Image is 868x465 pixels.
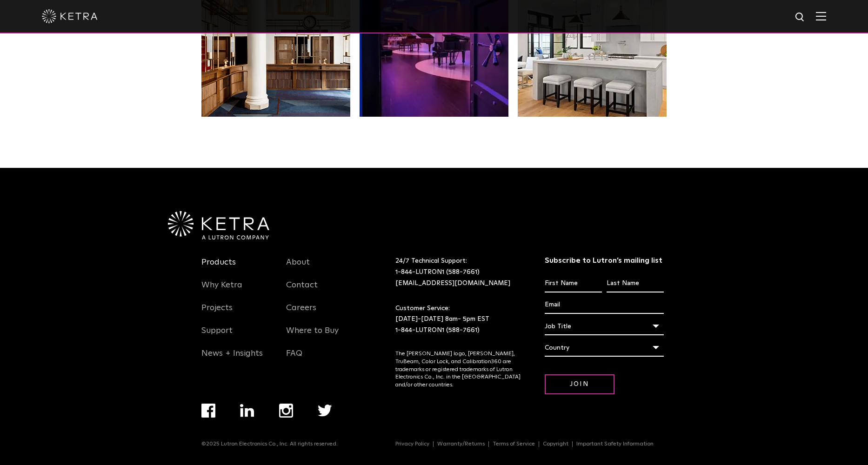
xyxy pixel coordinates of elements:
img: facebook [201,404,215,418]
p: The [PERSON_NAME] logo, [PERSON_NAME], TruBeam, Color Lock, and Calibration360 are trademarks or ... [395,350,521,389]
a: Contact [286,280,318,301]
a: Warranty/Returns [434,441,489,447]
a: Terms of Service [489,441,539,447]
a: Privacy Policy [392,441,434,447]
a: [EMAIL_ADDRESS][DOMAIN_NAME] [395,280,510,286]
div: Country [545,339,664,357]
a: About [286,257,310,279]
a: Where to Buy [286,325,339,347]
p: ©2025 Lutron Electronics Co., Inc. All rights reserved. [201,441,338,447]
input: Email [545,296,664,314]
h3: Subscribe to Lutron’s mailing list [545,256,664,266]
img: instagram [279,404,293,418]
img: Ketra-aLutronCo_White_RGB [168,211,269,240]
input: Last Name [607,275,664,292]
a: Careers [286,303,316,324]
img: linkedin [240,404,254,417]
div: Navigation Menu [395,441,667,447]
input: Join [545,374,614,394]
p: 24/7 Technical Support: [395,256,521,289]
div: Navigation Menu [286,256,357,370]
input: First Name [545,275,602,292]
a: Products [201,257,236,279]
div: Navigation Menu [201,256,272,370]
a: Important Safety Information [573,441,657,447]
a: Copyright [539,441,573,447]
a: Why Ketra [201,280,242,301]
a: 1-844-LUTRON1 (588-7661) [395,269,480,275]
a: News + Insights [201,348,263,370]
p: Customer Service: [DATE]-[DATE] 8am- 5pm EST [395,303,521,336]
a: 1-844-LUTRON1 (588-7661) [395,327,480,333]
img: search icon [795,12,806,23]
a: FAQ [286,348,302,370]
div: Navigation Menu [201,404,356,441]
img: twitter [318,405,332,417]
img: ketra-logo-2019-white [42,9,98,23]
a: Projects [201,303,233,324]
a: Support [201,325,233,347]
div: Job Title [545,318,664,335]
img: Hamburger%20Nav.svg [816,12,826,20]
